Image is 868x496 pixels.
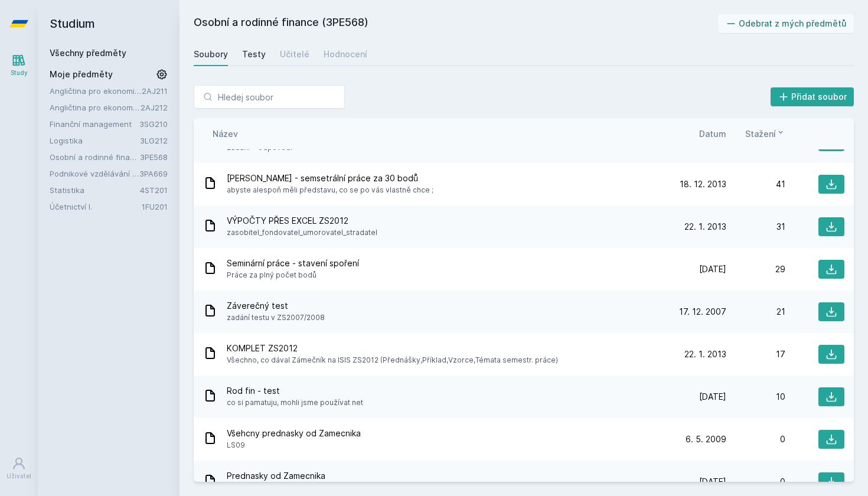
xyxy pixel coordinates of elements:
[324,43,367,66] a: Hodnocení
[2,451,35,487] a: Uživatel
[142,86,168,96] a: 2AJ211
[140,152,168,162] a: 3PE568
[194,14,718,33] h2: Osobní a rodinné finance (3PE568)
[50,102,141,113] a: Angličtina pro ekonomická studia 2 (B2/C1)
[726,433,785,445] div: 0
[139,119,168,129] a: 3SG210
[242,43,266,66] a: Testy
[139,169,168,178] a: 3PA669
[227,184,433,196] span: abyste alespoň měli představu, co se po vás vlastně chce ;
[726,306,785,318] div: 21
[50,118,139,130] a: Finanční management
[227,215,377,227] span: VÝPOČTY PŘES EXCEL ZS2012
[726,476,785,488] div: 0
[11,68,28,77] div: Study
[227,227,377,239] span: zasobitel_fondovatel_umorovatel_stradatel
[242,48,266,60] div: Testy
[679,306,726,318] span: 17. 12. 2007
[280,48,309,60] div: Učitelé
[194,43,228,66] a: Soubory
[726,178,785,190] div: 41
[227,257,359,269] span: Seminární práce - stavení spoření
[140,136,168,145] a: 3LG212
[50,68,113,80] span: Moje předměty
[50,48,126,58] a: Všechny předměty
[699,391,726,403] span: [DATE]
[50,184,140,196] a: Statistika
[771,87,854,106] button: Přidat soubor
[684,348,726,360] span: 22. 1. 2013
[745,128,785,140] button: Stažení
[227,385,363,397] span: Rod fin - test
[50,85,142,97] a: Angličtina pro ekonomická studia 1 (B2/C1)
[227,342,558,354] span: KOMPLET ZS2012
[50,135,140,146] a: Logistika
[227,354,558,366] span: Všechno, co dával Zámečník na ISIS ZS2012 (Přednášky,Příklad,Vzorce,Témata semestr. práce)
[227,312,325,324] span: zadání testu v ZS2007/2008
[194,85,345,109] input: Hledej soubor
[2,47,35,83] a: Study
[699,476,726,488] span: [DATE]
[726,221,785,233] div: 31
[213,128,238,140] button: Název
[324,48,367,60] div: Hodnocení
[227,397,363,409] span: co si pamatuju, mohli jsme používat net
[280,43,309,66] a: Učitelé
[50,201,142,213] a: Účetnictví I.
[227,269,359,281] span: Práce za plný počet bodů
[680,178,726,190] span: 18. 12. 2013
[227,300,325,312] span: Záverečný test
[726,263,785,275] div: 29
[142,202,168,211] a: 1FU201
[50,151,140,163] a: Osobní a rodinné finance
[227,428,361,439] span: Všehcny prednasky od Zamecnika
[699,263,726,275] span: [DATE]
[6,472,31,481] div: Uživatel
[227,172,433,184] span: [PERSON_NAME] - semsetrální práce za 30 bodů
[718,14,854,33] button: Odebrat z mých předmětů
[726,391,785,403] div: 10
[227,439,361,451] span: LS09
[699,128,726,140] button: Datum
[684,221,726,233] span: 22. 1. 2013
[141,103,168,112] a: 2AJ212
[140,185,168,195] a: 4ST201
[227,470,370,482] span: Prednasky od Zamecnika
[686,433,726,445] span: 6. 5. 2009
[745,128,776,140] span: Stažení
[50,168,139,180] a: Podnikové vzdělávání v praxi (anglicky)
[726,348,785,360] div: 17
[194,48,228,60] div: Soubory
